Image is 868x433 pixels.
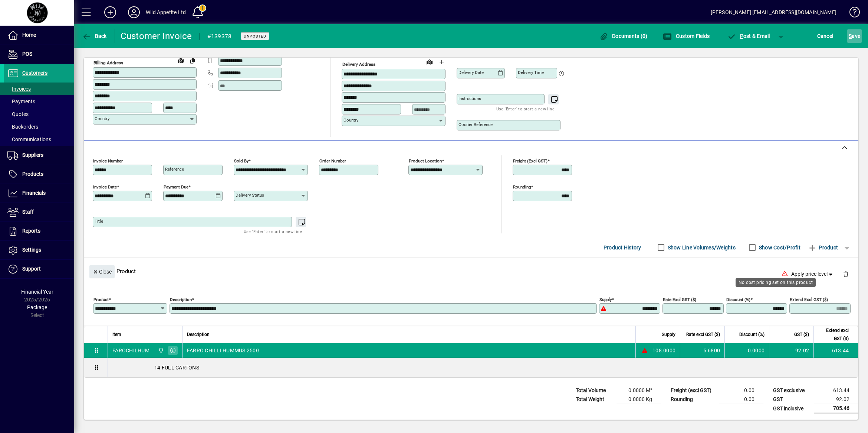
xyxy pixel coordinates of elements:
[80,29,109,43] button: Back
[808,242,838,253] span: Product
[617,395,661,404] td: 0.0000 Kg
[652,347,675,354] span: 108.0000
[4,241,74,259] a: Settings
[513,158,548,164] mat-label: Freight (excl GST)
[175,54,187,66] a: View on map
[88,268,116,275] app-page-header-button: Close
[22,152,43,158] span: Suppliers
[847,29,862,43] button: Save
[719,386,763,395] td: 0.00
[93,158,123,164] mat-label: Invoice number
[343,117,358,123] mat-label: Country
[663,297,696,302] mat-label: Rate excl GST ($)
[849,33,852,39] span: S
[7,124,38,130] span: Backorders
[236,193,264,198] mat-label: Delivery status
[572,386,617,395] td: Total Volume
[604,242,641,253] span: Product History
[4,108,74,120] a: Quotes
[711,6,836,18] div: [PERSON_NAME] [EMAIL_ADDRESS][DOMAIN_NAME]
[662,330,675,339] span: Supply
[4,26,74,45] a: Home
[244,34,266,39] span: Unposted
[814,386,858,395] td: 613.44
[837,265,855,283] button: Delete
[84,258,858,285] div: Product
[686,330,720,339] span: Rate excl GST ($)
[757,244,800,251] label: Show Cost/Profit
[82,33,107,39] span: Back
[244,227,302,236] mat-hint: Use 'Enter' to start a new line
[4,184,74,203] a: Financials
[22,70,47,76] span: Customers
[815,29,835,43] button: Cancel
[21,289,53,295] span: Financial Year
[4,83,74,95] a: Invoices
[22,32,36,38] span: Home
[599,297,612,302] mat-label: Supply
[572,395,617,404] td: Total Weight
[788,268,837,281] button: Apply price level
[769,386,814,395] td: GST exclusive
[844,1,859,26] a: Knowledge Base
[724,343,769,358] td: 0.0000
[496,104,555,113] mat-hint: Use 'Enter' to start a new line
[719,395,763,404] td: 0.00
[22,228,40,234] span: Reports
[4,95,74,108] a: Payments
[4,165,74,184] a: Products
[818,326,849,343] span: Extend excl GST ($)
[4,203,74,222] a: Staff
[518,70,544,75] mat-label: Delivery time
[4,45,74,64] a: POS
[837,271,855,277] app-page-header-button: Delete
[4,260,74,278] a: Support
[7,86,31,92] span: Invoices
[727,33,770,39] span: ost & Email
[513,184,531,190] mat-label: Rounding
[187,347,260,354] span: FARRO CHILLI HUMMUS 250G
[740,33,743,39] span: P
[769,343,813,358] td: 92.02
[27,304,47,310] span: Package
[170,297,192,302] mat-label: Description
[661,29,711,43] button: Custom Fields
[7,98,35,104] span: Payments
[22,171,43,177] span: Products
[791,270,834,278] span: Apply price level
[617,386,661,395] td: 0.0000 M³
[22,190,46,196] span: Financials
[458,96,481,101] mat-label: Instructions
[409,158,442,164] mat-label: Product location
[122,6,146,19] button: Profile
[435,56,447,68] button: Choose address
[22,51,32,57] span: POS
[666,244,736,251] label: Show Line Volumes/Weights
[769,395,814,404] td: GST
[601,241,644,254] button: Product History
[98,6,122,19] button: Add
[739,330,765,339] span: Discount (%)
[598,29,650,43] button: Documents (0)
[817,30,834,42] span: Cancel
[108,358,858,377] div: 14 FULL CARTONS
[165,167,184,172] mat-label: Reference
[112,347,149,354] div: FAROCHILHUM
[7,111,29,117] span: Quotes
[156,346,165,355] span: Wild Appetite Ltd
[22,247,41,253] span: Settings
[814,404,858,413] td: 705.46
[4,222,74,240] a: Reports
[187,55,198,67] button: Copy to Delivery address
[663,33,710,39] span: Custom Fields
[146,6,186,18] div: Wild Appetite Ltd
[319,158,346,164] mat-label: Order number
[22,266,41,272] span: Support
[95,219,103,224] mat-label: Title
[92,266,112,278] span: Close
[667,395,719,404] td: Rounding
[4,146,74,165] a: Suppliers
[95,116,109,121] mat-label: Country
[723,29,774,43] button: Post & Email
[93,297,109,302] mat-label: Product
